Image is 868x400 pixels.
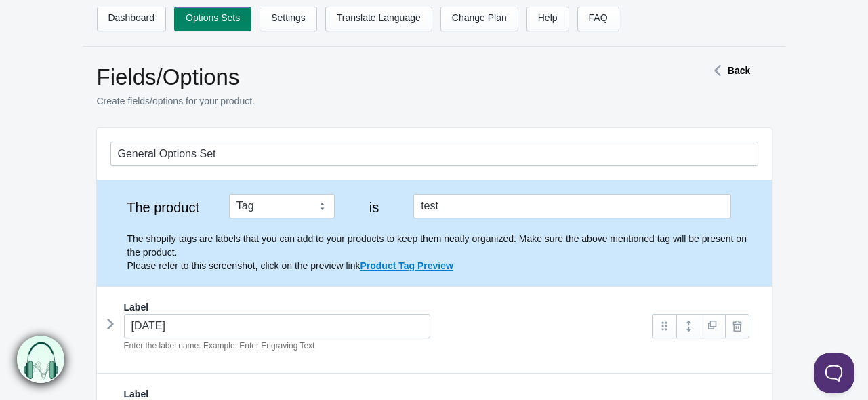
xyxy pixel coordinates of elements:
[440,7,518,31] a: Change Plan
[577,7,619,31] a: FAQ
[110,201,216,214] label: The product
[814,353,854,393] iframe: Toggle Customer Support
[127,232,758,273] p: The shopify tags are labels that you can add to your products to keep them neatly organized. Make...
[110,142,758,166] input: General Options Set
[17,336,64,383] img: bxm.png
[360,260,453,271] a: Product Tag Preview
[707,65,750,76] a: Back
[124,341,315,351] em: Enter the label name. Example: Enter Engraving Text
[325,7,432,31] a: Translate Language
[260,7,317,31] a: Settings
[526,7,569,31] a: Help
[97,94,659,108] p: Create fields/options for your product.
[174,7,251,31] a: Options Sets
[124,300,149,314] label: Label
[97,64,659,91] h1: Fields/Options
[348,201,400,214] label: is
[728,65,750,76] strong: Back
[97,7,167,31] a: Dashboard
